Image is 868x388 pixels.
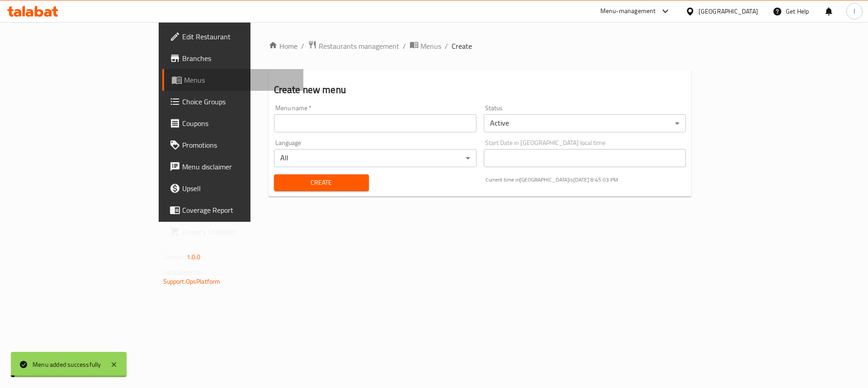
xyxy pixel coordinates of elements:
div: Menu-management [600,6,656,17]
span: Create [281,177,362,188]
span: Grocery Checklist [182,226,297,237]
a: Menus [410,40,441,52]
span: Upsell [182,183,297,194]
span: Branches [182,53,297,64]
span: I [854,6,855,16]
a: Coupons [162,112,304,134]
a: Choice Groups [162,91,304,112]
span: Promotions [182,140,297,150]
div: [GEOGRAPHIC_DATA] [698,6,758,16]
a: Restaurants management [308,40,399,52]
a: Support.OpsPlatform [163,276,221,287]
span: Create [452,41,472,51]
div: Active [484,114,686,132]
a: Coverage Report [162,199,304,221]
span: Edit Restaurant [182,31,297,42]
span: Restaurants management [319,41,399,51]
li: / [403,41,406,51]
a: Edit Restaurant [162,26,304,47]
span: Coverage Report [182,205,297,215]
span: Coupons [182,118,297,129]
span: Menu disclaimer [182,161,297,172]
a: Menus [162,69,304,91]
a: Upsell [162,178,304,199]
p: Current time in [GEOGRAPHIC_DATA] is [DATE] 8:45:03 PM [486,176,686,184]
span: Choice Groups [182,96,297,107]
li: / [445,41,448,51]
span: Version: [163,251,185,263]
a: Branches [162,47,304,69]
a: Grocery Checklist [162,221,304,243]
nav: breadcrumb [269,40,692,52]
div: All [274,149,476,167]
a: Menu disclaimer [162,156,304,178]
input: Please enter Menu name [274,114,476,132]
span: Menus [184,75,297,85]
h2: Create new menu [274,83,686,97]
span: Get support on: [163,266,205,278]
span: 1.0.0 [187,251,201,263]
span: Menus [420,41,441,51]
button: Create [274,174,369,191]
a: Promotions [162,134,304,156]
div: Menu added successfully [33,360,101,369]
